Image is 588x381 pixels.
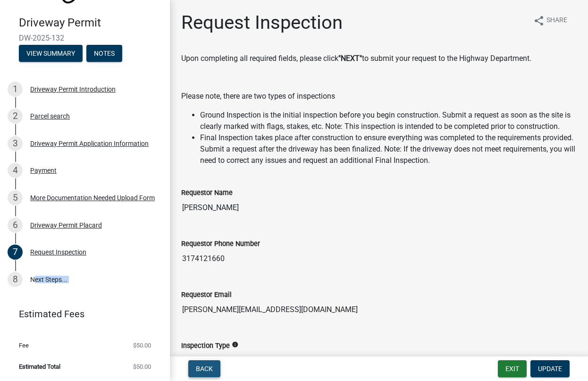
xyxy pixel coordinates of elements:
[30,86,116,93] div: Driveway Permit Introduction
[30,167,57,174] div: Payment
[338,54,362,63] strong: "NEXT"
[181,190,233,196] label: Requestor Name
[181,241,260,247] label: Requestor Phone Number
[232,341,238,348] i: info
[8,218,23,233] div: 6
[196,365,213,373] span: Back
[8,245,23,260] div: 7
[19,45,83,62] button: View Summary
[530,360,570,377] button: Update
[200,110,577,132] li: Ground Inspection is the initial inspection before you begin construction. Submit a request as so...
[200,132,577,166] li: Final Inspection takes place after construction to ensure everything was completed to the require...
[8,163,23,178] div: 4
[30,113,70,119] div: Parcel search
[181,11,343,34] h1: Request Inspection
[498,360,527,377] button: Exit
[30,195,155,201] div: More Documentation Needed Upload Form
[8,190,23,205] div: 5
[538,365,562,373] span: Update
[30,140,149,147] div: Driveway Permit Application Information
[181,343,230,349] label: Inspection Type
[181,91,577,102] p: Please note, there are two types of inspections
[86,50,122,58] wm-modal-confirm: Notes
[181,53,577,64] p: Upon completing all required fields, please click to submit your request to the Highway Department.
[19,34,151,42] span: DW-2025-132
[8,272,23,287] div: 8
[19,16,162,30] h4: Driveway Permit
[30,222,102,229] div: Driveway Permit Placard
[30,249,86,255] div: Request Inspection
[8,109,23,124] div: 2
[19,342,29,348] span: Fee
[8,136,23,151] div: 3
[546,15,567,26] span: Share
[533,15,545,26] i: share
[526,11,575,30] button: shareShare
[19,50,83,58] wm-modal-confirm: Summary
[19,364,60,370] span: Estimated Total
[181,292,232,298] label: Requestor Email
[8,305,155,323] a: Estimated Fees
[8,82,23,97] div: 1
[133,364,151,370] span: $50.00
[188,360,220,377] button: Back
[133,342,151,348] span: $50.00
[86,45,122,62] button: Notes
